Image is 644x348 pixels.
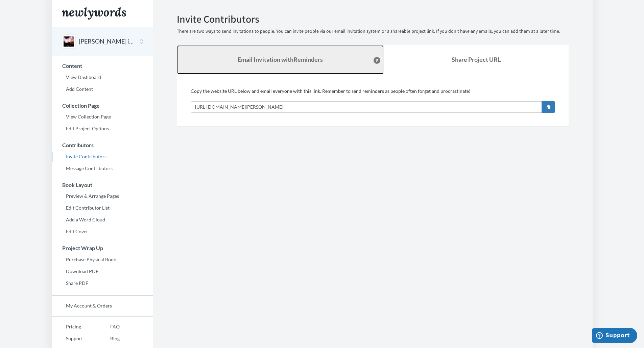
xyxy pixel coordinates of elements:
[52,278,153,288] a: Share PDF
[52,322,96,332] a: Pricing
[52,215,153,225] a: Add a Word Cloud
[52,163,153,173] a: Message Contributors
[177,28,569,35] p: There are two ways to send invitations to people. You can invite people via our email invitation ...
[52,142,153,148] h3: Contributors
[52,84,153,94] a: Add Content
[96,322,120,332] a: FAQ
[52,182,153,188] h3: Book Layout
[52,152,153,162] a: Invite Contributors
[52,226,153,237] a: Edit Cover
[52,63,153,69] h3: Content
[96,333,120,344] a: Blog
[52,124,153,134] a: Edit Project Options
[592,328,637,345] iframe: Opens a widget where you can chat to one of our agents
[52,266,153,276] a: Download PDF
[52,301,153,311] a: My Account & Orders
[52,245,153,251] h3: Project Wrap Up
[452,56,501,63] b: Share Project URL
[52,191,153,201] a: Preview & Arrange Pages
[177,14,569,25] h2: Invite Contributors
[79,37,134,46] button: [PERSON_NAME] is Retiring
[52,333,96,344] a: Support
[52,112,153,122] a: View Collection Page
[52,203,153,213] a: Edit Contributor List
[52,72,153,82] a: View Dashboard
[52,255,153,265] a: Purchase Physical Book
[238,56,323,63] strong: Email Invitation with Reminders
[62,7,126,20] img: Newlywords logo
[191,88,555,113] div: Copy the website URL below and email everyone with this link. Remember to send reminders as peopl...
[52,103,153,109] h3: Collection Page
